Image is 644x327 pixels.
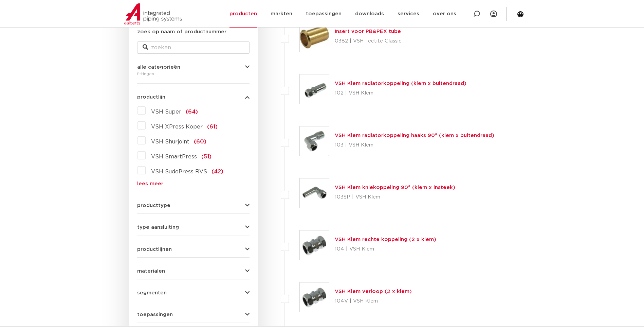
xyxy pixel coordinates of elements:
p: 0382 | VSH Tectite Classic [335,36,402,47]
span: type aansluiting [137,225,179,230]
span: alle categorieën [137,65,180,70]
button: type aansluiting [137,225,250,230]
span: VSH SmartPress [151,154,197,159]
img: Thumbnail for VSH Klem radiatorkoppeling haaks 90° (klem x buitendraad) [300,126,329,156]
button: productlijn [137,94,250,100]
span: (51) [201,154,211,159]
img: Thumbnail for VSH Klem kniekoppeling 90° (klem x insteek) [300,178,329,208]
button: toepassingen [137,312,250,317]
p: 103SP | VSH Klem [335,192,455,203]
label: zoek op naam of productnummer [137,28,226,36]
p: 104 | VSH Klem [335,244,436,255]
span: VSH XPress Koper [151,124,203,130]
img: Thumbnail for Insert voor PB&PEX tube [300,22,329,52]
img: Thumbnail for VSH Klem radiatorkoppeling (klem x buitendraad) [300,74,329,104]
span: (60) [194,139,206,144]
span: VSH Shurjoint [151,139,189,144]
span: producttype [137,203,170,208]
span: VSH SudoPress RVS [151,169,207,174]
img: Thumbnail for VSH Klem rechte koppeling (2 x klem) [300,230,329,260]
p: 103 | VSH Klem [335,140,494,151]
a: lees meer [137,181,250,186]
a: VSH Klem kniekoppeling 90° (klem x insteek) [335,185,455,190]
span: (64) [186,109,198,115]
p: 104V | VSH Klem [335,296,412,307]
span: productlijnen [137,247,172,252]
span: materialen [137,269,165,274]
p: 102 | VSH Klem [335,88,466,99]
span: VSH Super [151,109,181,115]
span: segmenten [137,290,167,295]
img: Thumbnail for VSH Klem verloop (2 x klem) [300,282,329,312]
input: zoeken [137,41,250,54]
button: productlijnen [137,247,250,252]
button: producttype [137,203,250,208]
button: segmenten [137,290,250,295]
button: alle categorieën [137,65,250,70]
a: Insert voor PB&PEX tube [335,29,401,34]
span: toepassingen [137,312,173,317]
a: VSH Klem verloop (2 x klem) [335,289,412,294]
a: VSH Klem radiatorkoppeling haaks 90° (klem x buitendraad) [335,133,494,138]
a: VSH Klem radiatorkoppeling (klem x buitendraad) [335,81,466,86]
div: fittingen [137,70,250,78]
span: (61) [207,124,218,130]
a: VSH Klem rechte koppeling (2 x klem) [335,237,436,242]
span: productlijn [137,94,165,100]
button: materialen [137,269,250,274]
span: (42) [211,169,223,174]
